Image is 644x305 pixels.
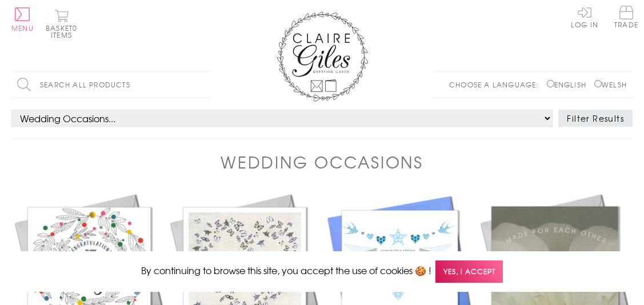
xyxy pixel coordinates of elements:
span: 0 items [51,23,77,40]
span: Menu [11,23,34,33]
input: Search [200,72,211,98]
label: English [547,79,592,90]
input: Search all products [11,72,211,98]
button: Menu [11,7,34,31]
button: Basket0 items [46,9,77,38]
span: Trade [614,6,638,28]
input: Welsh [594,80,602,87]
a: Log In [571,6,598,28]
input: English [547,80,554,87]
p: Choose a language: [449,79,545,90]
button: Filter Results [558,110,633,127]
h1: Wedding Occasions [221,150,423,174]
label: Welsh [594,79,627,90]
img: Claire Giles Greetings Cards [277,11,368,102]
span: Yes, I accept [435,260,503,283]
a: Trade [614,6,638,30]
